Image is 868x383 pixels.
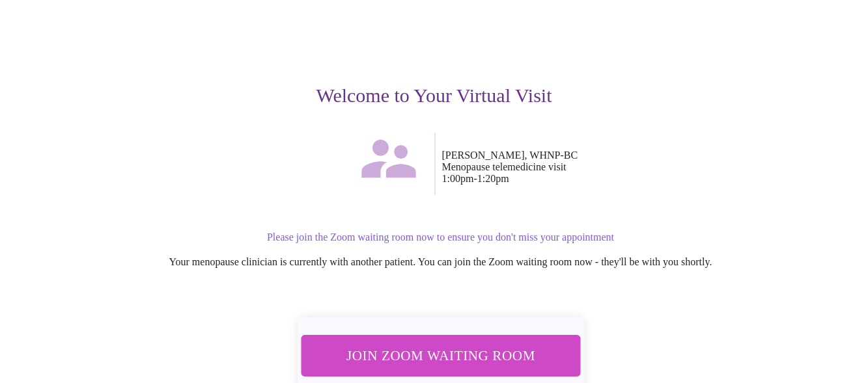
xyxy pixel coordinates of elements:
[442,150,835,185] p: [PERSON_NAME], WHNP-BC Menopause telemedicine visit 1:00pm - 1:20pm
[46,231,835,243] p: Please join the Zoom waiting room now to ensure you don't miss your appointment
[33,85,835,107] h3: Welcome to Your Virtual Visit
[46,256,835,268] p: Your menopause clinician is currently with another patient. You can join the Zoom waiting room no...
[317,343,564,367] span: Join Zoom Waiting Room
[300,335,581,376] button: Join Zoom Waiting Room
